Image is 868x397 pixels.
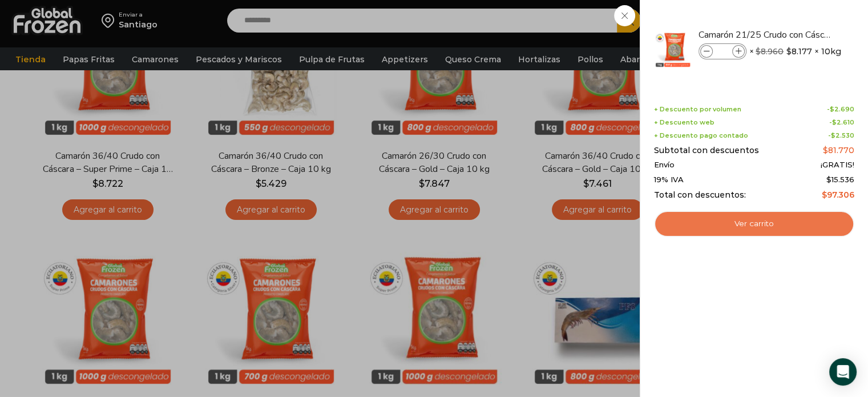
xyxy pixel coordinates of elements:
span: + Descuento web [654,119,714,126]
span: + Descuento pago contado [654,132,748,139]
span: Total con descuentos: [654,190,746,200]
bdi: 97.306 [822,190,854,200]
div: Open Intercom Messenger [829,358,857,386]
span: $ [831,131,835,139]
a: Camarón 21/25 Crudo con Cáscara - Gold - Caja 10 kg [699,29,834,41]
span: $ [826,175,831,184]
bdi: 8.177 [786,46,812,57]
span: $ [786,46,792,57]
span: $ [832,118,837,126]
input: Product quantity [714,45,731,58]
bdi: 8.960 [756,46,784,57]
bdi: 2.530 [831,131,854,139]
span: ¡GRATIS! [821,161,854,170]
span: 19% IVA [654,175,684,185]
span: - [827,106,854,113]
span: $ [756,46,761,57]
span: $ [822,190,827,200]
span: $ [823,145,828,155]
span: - [829,119,854,126]
span: Subtotal con descuentos [654,146,759,155]
span: 15.536 [826,175,854,184]
span: × × 10kg [749,43,841,59]
span: + Descuento por volumen [654,106,741,113]
span: $ [830,105,834,113]
a: Ver carrito [654,211,854,237]
bdi: 2.610 [832,118,854,126]
bdi: 2.690 [830,105,854,113]
bdi: 81.770 [823,145,854,155]
span: Envío [654,161,675,170]
span: - [828,132,854,139]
